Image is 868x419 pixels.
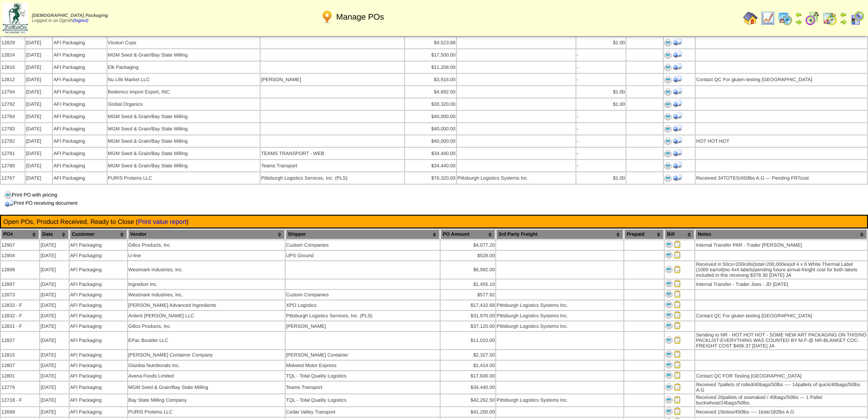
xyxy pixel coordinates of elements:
[286,290,440,300] td: Custom Companies
[664,150,672,157] img: Print
[128,361,285,370] td: Glanbia Nutritionals Inc.
[32,13,108,23] span: Logged in as Dgroth
[674,241,681,248] img: Close PO
[576,62,626,73] td: -
[664,138,672,145] img: Print
[1,371,39,381] td: 12801
[406,176,456,181] div: $76,320.00
[1,251,39,260] td: 12904
[53,135,106,147] td: AFI Packaging
[673,136,682,145] img: Print Receiving Document
[40,361,69,370] td: [DATE]
[53,74,106,85] td: AFI Packaging
[32,13,108,18] span: [DEMOGRAPHIC_DATA] Packaging
[674,336,681,344] img: Close PO
[1,382,39,393] td: 12779
[665,322,673,329] img: Print
[665,229,694,239] th: Bill
[665,361,673,368] img: Print
[665,290,673,298] img: Print
[26,62,52,73] td: [DATE]
[70,371,127,381] td: AFI Packaging
[674,361,681,368] img: Close PO
[40,300,69,310] td: [DATE]
[70,311,127,321] td: AFI Packaging
[128,261,285,279] td: Westmark Industries, Inc.
[286,371,440,381] td: TQL - Total Quality Logistics
[40,240,69,250] td: [DATE]
[441,398,495,403] div: $42,262.50
[26,111,52,122] td: [DATE]
[441,313,495,319] div: $31,970.00
[850,11,864,26] img: calendarcustomer.gif
[822,11,837,26] img: calendarinout.gif
[26,123,52,134] td: [DATE]
[457,172,575,184] td: Pittsburgh Logistics Systems Inc.
[1,350,39,360] td: 12815
[1,407,39,417] td: 12699
[53,49,106,61] td: AFI Packaging
[1,98,25,110] td: 12792
[665,351,673,358] img: Print
[1,49,25,61] td: 12824
[1,135,25,147] td: 12782
[406,151,456,156] div: $34,440.00
[695,279,867,289] td: Internal Transfer - Trader Joes - JD [DATE]
[674,383,681,391] img: Close PO
[336,12,384,22] span: Manage POs
[128,229,285,239] th: Vendor
[40,350,69,360] td: [DATE]
[40,382,69,393] td: [DATE]
[695,371,867,381] td: Contact QC FOR Testing [GEOGRAPHIC_DATA]
[70,229,127,239] th: Customer
[441,324,495,329] div: $37,120.00
[40,407,69,417] td: [DATE]
[664,101,672,108] img: Print
[576,148,626,159] td: -
[138,218,187,225] a: Print value report
[40,311,69,321] td: [DATE]
[70,279,127,289] td: AFI Packaging
[286,407,440,417] td: Cedar Valley Transport
[674,280,681,287] img: Close PO
[128,382,285,393] td: MGM Seed & Grain/Bay State Milling
[1,321,39,331] td: 12831 - F
[664,113,672,120] img: Print
[673,87,682,96] img: Print Receiving Document
[665,301,673,308] img: Print
[576,123,626,134] td: -
[695,332,867,349] td: Sending to NR - HOT HOT HOT - SOME NEW ART PACKAGING ON THIS!NO PACKLIST-EVERYTHING WAS COUNTED B...
[53,62,106,73] td: AFI Packaging
[441,363,495,368] div: $1,414.00
[70,251,127,260] td: AFI Packaging
[673,37,682,47] img: Print Receiving Document
[673,173,682,182] img: Print Receiving Document
[128,350,285,360] td: [PERSON_NAME] Container Company
[128,279,285,289] td: Ingredion Inc.
[441,292,495,298] div: $577.92
[577,176,625,181] div: $1.00
[261,160,404,171] td: Teams Transport
[673,160,682,170] img: Print Receiving Document
[496,321,623,331] td: Pittsburgh Logistics Systems Inc.
[26,37,52,48] td: [DATE]
[695,229,867,239] th: Notes
[665,372,673,379] img: Print
[286,394,440,406] td: TQL - Total Quality Logistics
[665,280,673,287] img: Print
[286,361,440,370] td: Midwest Motor Express
[53,86,106,98] td: AFI Packaging
[441,253,495,259] div: $528.00
[53,160,106,171] td: AFI Packaging
[673,74,682,83] img: Print Receiving Document
[673,148,682,157] img: Print Receiving Document
[128,240,285,250] td: Gillco Products, Inc
[5,191,12,199] img: print.gif
[286,240,440,250] td: Custom Companies
[53,37,106,48] td: AFI Packaging
[441,338,495,343] div: $11,010.00
[441,229,495,239] th: PO Amount
[840,18,847,26] img: arrowright.gif
[441,373,495,379] div: $17,600.00
[73,18,88,23] a: (logout)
